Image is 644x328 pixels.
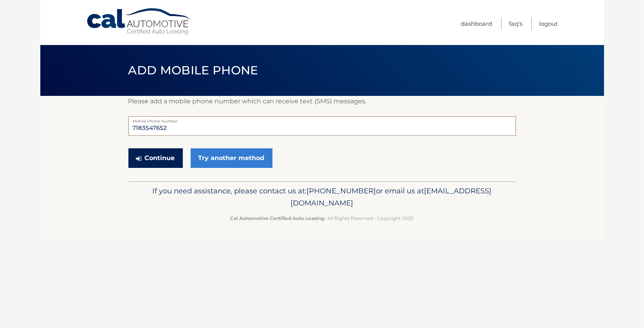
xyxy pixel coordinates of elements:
[128,116,516,123] label: Mobile Phone Number
[231,215,325,221] strong: Cal Automotive Certified Auto Leasing
[461,17,492,30] a: Dashboard
[128,96,516,107] p: Please add a mobile phone number which can receive text (SMS) messages.
[539,17,558,30] a: Logout
[128,148,183,168] button: Continue
[128,63,258,77] span: Add Mobile Phone
[128,116,516,136] input: Mobile Phone Number
[191,148,272,168] a: Try another method
[133,185,511,210] p: If you need assistance, please contact us at: or email us at
[133,214,511,222] p: - All Rights Reserved - Copyright 2025
[307,186,376,195] span: [PHONE_NUMBER]
[509,17,523,30] a: FAQ's
[86,8,192,36] a: Cal Automotive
